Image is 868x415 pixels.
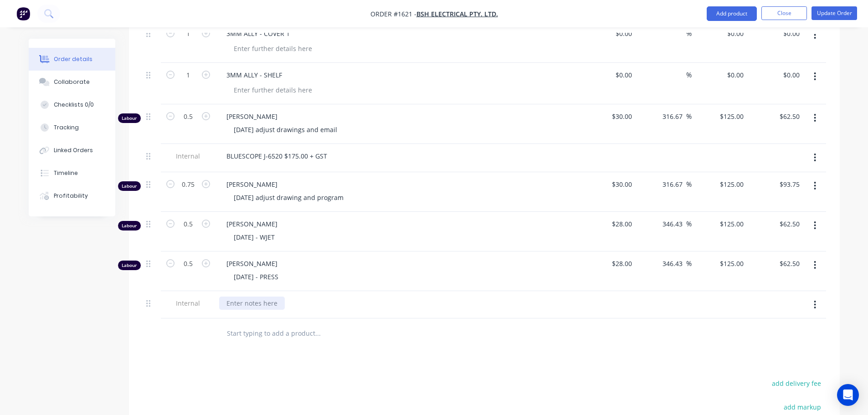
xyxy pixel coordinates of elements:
img: Factory [16,7,30,20]
div: Checklists 0/0 [54,101,94,109]
div: [DATE] - PRESS [226,270,286,283]
div: 3MM ALLY - SHELF [219,68,289,82]
button: Add product [707,6,757,21]
button: add delivery fee [767,377,826,389]
span: % [686,111,692,122]
span: [PERSON_NAME] [226,219,576,229]
div: [DATE] - WJET [226,231,282,244]
button: add markup [779,401,826,413]
a: BSH Electrical Pty. Ltd. [416,10,498,18]
span: [PERSON_NAME] [226,112,576,121]
span: Internal [164,151,212,161]
div: Labour [118,261,141,270]
span: Order #1621 - [370,10,416,18]
div: Tracking [54,123,79,132]
div: Linked Orders [54,146,93,154]
span: % [686,179,692,190]
span: % [686,70,692,80]
button: Checklists 0/0 [29,93,115,116]
div: Open Intercom Messenger [837,384,859,406]
button: Tracking [29,116,115,139]
div: Profitability [54,192,88,200]
div: [DATE] adjust drawing and program [226,191,351,204]
div: BLUESCOPE J-6520 $175.00 + GST [219,149,334,163]
button: Collaborate [29,71,115,93]
button: Order details [29,48,115,71]
div: Labour [118,181,141,191]
button: Profitability [29,184,115,207]
span: [PERSON_NAME] [226,259,576,268]
div: Labour [118,221,141,231]
input: Start typing to add a product... [226,324,409,342]
button: Close [761,6,807,20]
span: % [686,219,692,229]
div: Order details [54,55,92,63]
div: Timeline [54,169,78,177]
div: Labour [118,113,141,123]
div: Collaborate [54,78,90,86]
div: 3MM ALLY - COVER 1 [219,27,297,40]
div: [DATE] adjust drawings and email [226,123,344,136]
span: % [686,28,692,39]
span: % [686,258,692,269]
button: Linked Orders [29,139,115,162]
button: Update Order [812,6,857,20]
span: Internal [164,298,212,308]
button: Timeline [29,162,115,184]
span: [PERSON_NAME] [226,179,576,189]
